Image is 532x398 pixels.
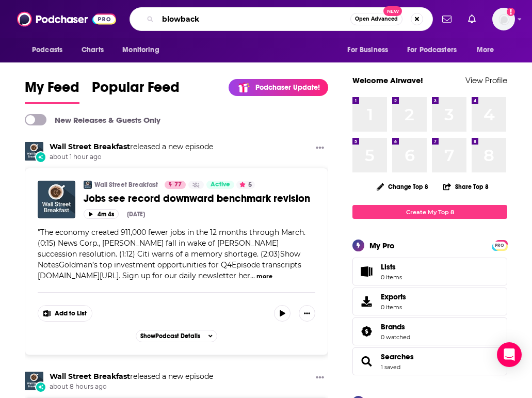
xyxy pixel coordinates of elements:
[84,192,310,205] span: Jobs see record downward benchmark revision
[507,8,515,16] svg: Add a profile image
[299,305,315,322] button: Show More Button
[25,142,43,161] img: Wall Street Breakfast
[206,181,234,189] a: Active
[340,40,401,60] button: open menu
[38,228,305,280] span: "
[174,180,182,190] span: 77
[356,294,377,309] span: Exports
[400,40,472,60] button: open menu
[492,8,515,30] button: Show profile menu
[32,43,62,57] span: Podcasts
[17,9,116,29] img: Podchaser - Follow, Share and Rate Podcasts
[381,262,396,272] span: Lists
[84,209,119,219] button: 4m 4s
[130,7,433,31] div: Search podcasts, credits, & more...
[256,272,272,281] button: more
[370,180,434,193] button: Change Top 8
[25,78,79,104] a: My Feed
[136,330,217,342] button: ShowPodcast Details
[493,242,506,249] span: PRO
[94,181,158,189] a: Wall Street Breakfast
[38,181,75,218] img: Jobs see record downward benchmark revision
[255,83,320,92] p: Podchaser Update!
[352,288,507,315] a: Exports
[381,292,406,301] span: Exports
[75,40,110,60] a: Charts
[236,181,255,189] button: 5
[369,241,395,250] div: My Pro
[92,78,180,104] a: Popular Feed
[492,8,515,30] span: Logged in as AirwaveMedia
[352,258,507,285] a: Lists
[477,43,494,57] span: More
[250,271,255,280] span: ...
[55,310,87,317] span: Add to List
[350,13,402,25] button: Open AdvancedNew
[122,43,159,57] span: Monitoring
[38,228,305,280] span: The economy created 911,000 fewer jobs in the 12 months through March. (0:15) News Corp., [PERSON...
[84,181,92,189] img: Wall Street Breakfast
[127,211,145,218] div: [DATE]
[115,40,172,60] button: open menu
[355,17,398,22] span: Open Advanced
[50,142,130,151] a: Wall Street Breakfast
[38,306,92,321] button: Show More Button
[84,192,315,205] a: Jobs see record downward benchmark revision
[352,205,507,219] a: Create My Top 8
[381,262,402,272] span: Lists
[92,78,180,102] span: Popular Feed
[50,142,213,152] h3: released a new episode
[35,381,46,393] div: New Episode
[356,354,377,369] a: Searches
[381,304,406,311] span: 0 items
[465,75,507,85] a: View Profile
[381,274,402,281] span: 0 items
[381,322,405,331] span: Brands
[352,347,507,375] span: Searches
[50,153,213,162] span: about 1 hour ago
[443,177,489,197] button: Share Top 8
[470,40,507,60] button: open menu
[82,43,104,57] span: Charts
[438,10,456,28] a: Show notifications dropdown
[381,363,400,371] a: 1 saved
[25,78,79,102] span: My Feed
[50,372,213,381] h3: released a new episode
[158,11,350,27] input: Search podcasts, credits, & more...
[50,372,130,381] a: Wall Street Breakfast
[356,324,377,339] a: Brands
[352,75,423,85] a: Welcome Airwave!
[312,142,328,155] button: Show More Button
[383,6,402,16] span: New
[497,342,522,367] div: Open Intercom Messenger
[25,40,76,60] button: open menu
[50,383,213,391] span: about 8 hours ago
[493,241,506,249] a: PRO
[381,322,410,331] a: Brands
[356,264,377,279] span: Lists
[381,352,414,361] a: Searches
[381,333,410,341] a: 0 watched
[35,151,46,163] div: New Episode
[407,43,457,57] span: For Podcasters
[464,10,480,28] a: Show notifications dropdown
[312,372,328,385] button: Show More Button
[25,372,43,390] img: Wall Street Breakfast
[492,8,515,30] img: User Profile
[347,43,388,57] span: For Business
[165,181,186,189] a: 77
[211,180,230,190] span: Active
[140,332,200,340] span: Show Podcast Details
[352,317,507,345] span: Brands
[25,114,160,125] a: New Releases & Guests Only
